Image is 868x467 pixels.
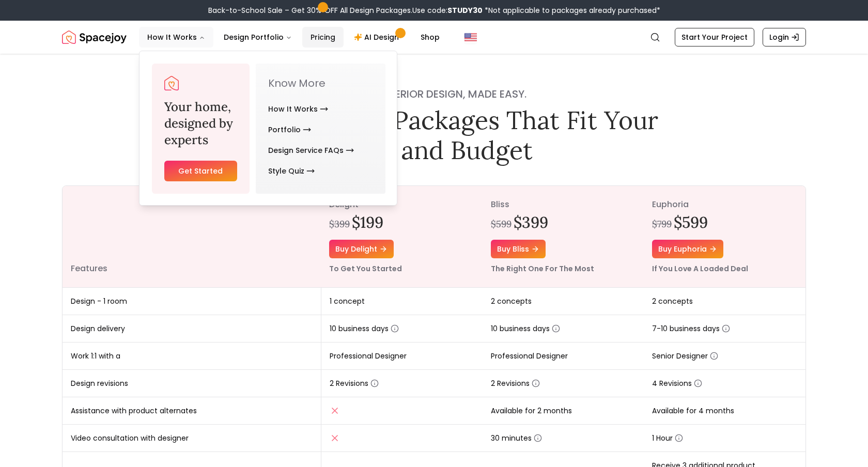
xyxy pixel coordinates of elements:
button: Design Portfolio [215,27,300,48]
a: Style Quiz [268,161,315,181]
h1: Interior Design Packages That Fit Your Style and Budget [203,105,665,165]
span: 30 minutes [491,433,542,443]
small: If You Love A Loaded Deal [652,263,748,274]
span: 4 Revisions [652,378,702,388]
img: Spacejoy Logo [164,76,179,90]
small: The Right One For The Most [491,263,594,274]
h2: $199 [352,213,383,231]
small: To Get You Started [329,263,402,274]
p: euphoria [652,198,797,211]
td: Assistance with product alternates [63,397,321,425]
span: 10 business days [491,323,560,334]
p: delight [329,198,474,211]
a: Spacejoy [164,76,179,90]
span: 2 concepts [491,296,532,306]
a: AI Design [346,27,410,48]
span: Senior Designer [652,351,718,361]
div: $399 [329,217,350,231]
a: Pricing [302,27,344,48]
td: Video consultation with designer [63,425,321,452]
span: 1 concept [330,296,365,306]
span: 10 business days [330,323,399,334]
h2: $399 [514,213,548,231]
a: Buy euphoria [652,240,723,258]
h4: Online interior design, made easy. [203,87,665,101]
span: Professional Designer [330,351,407,361]
b: STUDY30 [447,5,483,15]
a: Portfolio [268,119,311,140]
a: Buy bliss [491,240,546,258]
button: How It Works [139,27,213,48]
span: 7-10 business days [652,323,730,334]
td: Available for 4 months [644,397,805,425]
nav: Main [139,27,448,48]
img: Spacejoy Logo [62,27,127,48]
p: Know More [268,76,373,90]
a: Login [763,28,806,46]
td: Available for 2 months [483,397,644,425]
span: 1 Hour [652,433,683,443]
nav: Global [62,21,806,54]
img: United States [464,31,477,43]
a: Start Your Project [675,28,754,46]
span: 2 concepts [652,296,693,306]
span: Professional Designer [491,351,568,361]
div: $599 [491,217,512,231]
a: Spacejoy [62,27,127,48]
td: Work 1:1 with a [63,343,321,370]
td: Design revisions [63,370,321,397]
h3: Your home, designed by experts [164,99,237,148]
a: Design Service FAQs [268,140,354,161]
a: Shop [412,27,448,48]
h2: $599 [674,213,708,231]
a: Buy delight [329,240,394,258]
a: Get Started [164,161,237,181]
div: Back-to-School Sale – Get 30% OFF All Design Packages. [208,5,660,15]
a: How It Works [268,99,328,119]
p: bliss [491,198,636,211]
th: Features [63,186,321,288]
span: 2 Revisions [330,378,379,388]
td: Design delivery [63,315,321,343]
span: 2 Revisions [491,378,540,388]
span: Use code: [412,5,483,15]
span: *Not applicable to packages already purchased* [483,5,660,15]
td: Design - 1 room [63,288,321,315]
div: $799 [652,217,672,231]
div: How It Works [139,51,398,206]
